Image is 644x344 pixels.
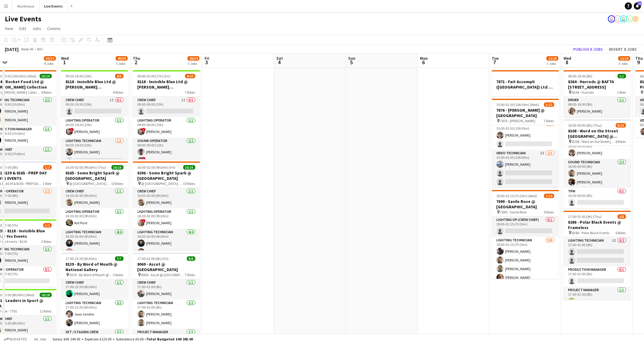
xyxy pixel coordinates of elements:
[5,46,19,52] div: [DATE]
[17,25,29,32] a: Edit
[614,15,621,23] app-user-avatar: Ollie Rolfe
[606,45,639,53] button: Revert 8 jobs
[53,337,193,341] div: Salary £69 140.00 + Expenses £125.00 + Subsistence £0.00 =
[47,26,61,31] span: Comms
[10,337,27,341] span: Budgeted
[30,25,44,32] a: Jobs
[634,2,641,10] a: 13
[632,15,639,23] app-user-avatar: Alex Gill
[20,47,35,51] span: Week 40
[571,45,605,53] button: Publish 8 jobs
[45,25,63,32] a: Comms
[32,26,41,31] span: Jobs
[33,337,47,341] span: All jobs
[37,47,43,51] div: BST
[19,26,26,31] span: Edit
[626,15,633,23] app-user-avatar: Technical Department
[608,15,615,23] app-user-avatar: Eden Hopkins
[12,0,39,12] button: Warehouse
[5,26,13,31] span: View
[3,336,28,342] button: Budgeted
[39,0,68,12] button: Live Events
[637,2,642,5] span: 13
[147,337,193,341] span: Total Budgeted £69 265.00
[620,15,627,23] app-user-avatar: Technical Department
[5,14,41,23] h1: Live Events
[2,25,16,32] a: View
